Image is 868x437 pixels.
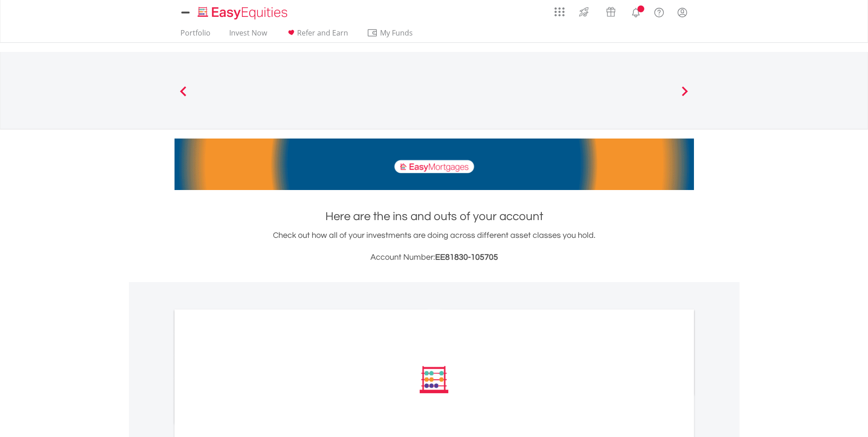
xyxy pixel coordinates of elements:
[367,27,426,39] span: My Funds
[671,2,694,22] a: My Profile
[196,5,291,21] img: EasyEquities_Logo.png
[226,28,271,42] a: Invest Now
[175,208,694,225] h1: Here are the ins and outs of your account
[549,2,570,17] a: AppsGrid
[624,2,647,21] a: Notifications
[194,2,291,21] a: Home page
[647,2,671,21] a: FAQ's and Support
[297,28,348,38] span: Refer and Earn
[175,229,694,264] div: Check out how all of your investments are doing across different asset classes you hold.
[603,5,618,19] img: vouchers-v2.svg
[175,139,694,190] img: EasyMortage Promotion Banner
[175,251,694,264] h3: Account Number:
[282,28,352,42] a: Refer and Earn
[576,5,591,19] img: thrive-v2.svg
[177,28,214,42] a: Portfolio
[597,2,624,19] a: Vouchers
[555,7,565,17] img: grid-menu-icon.svg
[435,253,498,262] span: EE81830-105705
